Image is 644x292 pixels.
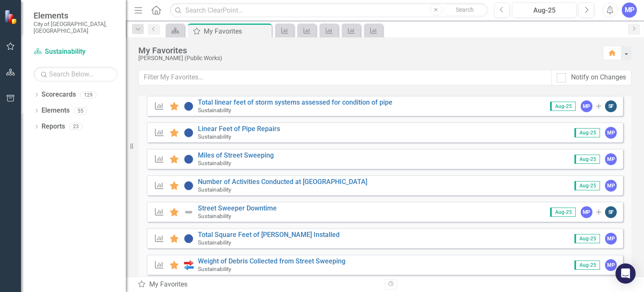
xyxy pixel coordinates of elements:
span: Search [456,6,474,13]
img: Not Defined [184,207,194,217]
div: MP [581,100,592,112]
a: Total Square Feet of [PERSON_NAME] Installed [198,231,340,239]
span: Aug-25 [574,128,600,137]
div: Notify on Changes [571,73,626,82]
small: Sustainability [198,107,231,113]
img: Information Unavailable [184,128,194,138]
img: Information Unavailable [184,154,194,164]
a: Number of Activities Conducted at [GEOGRAPHIC_DATA] [198,178,367,186]
a: Reports [42,122,65,132]
div: Aug-25 [515,5,574,16]
small: City of [GEOGRAPHIC_DATA], [GEOGRAPHIC_DATA] [34,21,117,34]
small: Sustainability [198,133,231,140]
div: [PERSON_NAME] (Public Works) [138,55,595,61]
div: SF [605,206,617,218]
a: Total linear feet of storm systems assessed for condition of pipe [198,98,392,106]
img: Information Unavailable [184,101,194,111]
a: Elements [42,106,70,116]
small: Sustainability [198,186,231,193]
span: Aug-25 [574,155,600,164]
a: Linear Feet of Pipe Repairs [198,125,280,133]
button: MP [622,3,637,18]
small: Sustainability [198,213,231,219]
div: SF [605,100,617,112]
div: My Favorites [138,280,379,289]
a: Sustainability [34,47,117,57]
a: Scorecards [42,90,76,100]
span: Aug-25 [550,102,576,111]
div: MP [605,233,617,245]
div: MP [605,153,617,165]
button: Aug-25 [512,3,576,18]
small: Sustainability [198,160,231,166]
span: Elements [34,11,117,21]
div: My Favorites [138,46,595,55]
input: Filter My Favorites... [138,70,552,85]
small: Sustainability [198,239,231,246]
input: Search Below... [34,67,117,82]
small: Sustainability [198,266,231,272]
button: Search [444,4,486,16]
a: Miles of Street Sweeping [198,151,274,159]
div: MP [605,259,617,271]
div: 23 [69,123,83,130]
span: Aug-25 [574,181,600,190]
span: Aug-25 [574,260,600,270]
div: MP [605,127,617,139]
div: 129 [80,91,96,98]
img: ClearPoint Strategy [3,9,19,25]
div: Open Intercom Messenger [615,263,636,284]
a: Street Sweeper Downtime [198,204,277,212]
a: Weight of Debris Collected from Street Sweeping [198,257,345,265]
img: Information Unavailable [184,181,194,191]
span: Aug-25 [550,208,576,217]
input: Search ClearPoint... [170,3,488,18]
span: Aug-25 [574,234,600,243]
img: Output [184,260,194,270]
img: Information Unavailable [184,234,194,244]
div: MP [605,180,617,192]
div: My Favorites [204,26,270,37]
div: MP [581,206,592,218]
div: 55 [74,107,87,114]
